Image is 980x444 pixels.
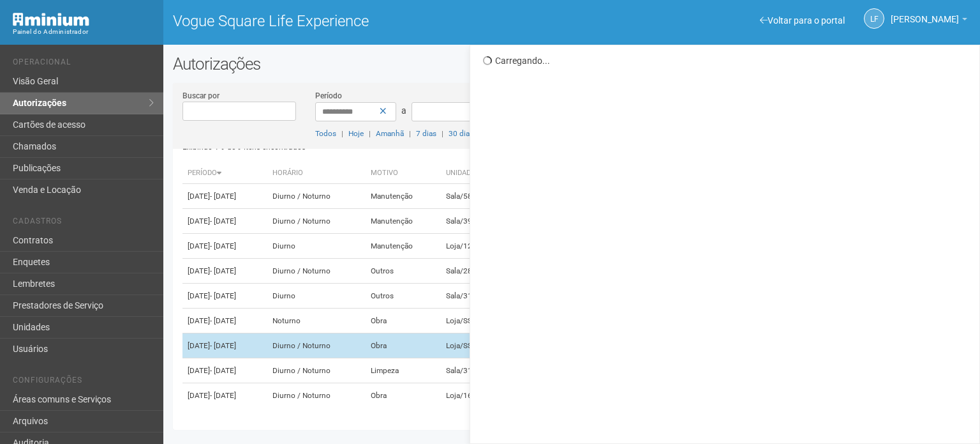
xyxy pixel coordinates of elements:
[441,184,512,209] td: Sala/588
[441,309,512,333] td: Loja/SS116
[441,259,512,284] td: Sala/283
[267,309,366,333] td: Noturno
[173,54,970,73] h2: Autorizações
[409,129,411,138] span: |
[267,383,366,408] td: Diurno / Noturno
[366,209,441,234] td: Manutenção
[891,16,967,26] a: [PERSON_NAME]
[891,2,959,24] span: Letícia Florim
[760,15,845,26] a: Voltar para o portal
[210,217,236,226] span: - [DATE]
[13,376,154,389] li: Configurações
[267,358,366,383] td: Diurno / Noturno
[366,184,441,209] td: Manutenção
[210,192,236,201] span: - [DATE]
[13,57,154,71] li: Operacional
[210,266,236,275] span: - [DATE]
[366,259,441,284] td: Outros
[441,284,512,309] td: Sala/311
[182,333,267,358] td: [DATE]
[366,358,441,383] td: Limpeza
[267,259,366,284] td: Diurno / Noturno
[401,105,406,116] span: a
[315,129,336,138] a: Todos
[441,383,512,408] td: Loja/160
[366,234,441,259] td: Manutenção
[182,234,267,259] td: [DATE]
[348,129,364,138] a: Hoje
[210,291,236,300] span: - [DATE]
[13,13,89,26] img: Minium
[267,163,366,184] th: Horário
[366,309,441,333] td: Obra
[366,163,441,184] th: Motivo
[442,129,443,138] span: |
[267,184,366,209] td: Diurno / Noturno
[182,383,267,408] td: [DATE]
[182,358,267,383] td: [DATE]
[441,358,512,383] td: Sala/313
[376,129,404,138] a: Amanhã
[366,383,441,408] td: Obra
[267,234,366,259] td: Diurno
[449,129,473,138] a: 30 dias
[441,333,512,358] td: Loja/SS116
[182,309,267,333] td: [DATE]
[182,209,267,234] td: [DATE]
[366,284,441,309] td: Outros
[182,163,267,184] th: Período
[182,259,267,284] td: [DATE]
[13,26,154,38] div: Painel do Administrador
[210,241,236,250] span: - [DATE]
[441,234,512,259] td: Loja/125
[864,8,884,29] a: LF
[483,55,970,66] div: Carregando...
[182,184,267,209] td: [DATE]
[267,284,366,309] td: Diurno
[366,333,441,358] td: Obra
[369,129,371,138] span: |
[416,129,436,138] a: 7 dias
[210,341,236,350] span: - [DATE]
[210,391,236,400] span: - [DATE]
[182,90,219,102] label: Buscar por
[441,163,512,184] th: Unidade
[173,13,562,29] h1: Vogue Square Life Experience
[441,209,512,234] td: Sala/390
[13,217,154,230] li: Cadastros
[267,209,366,234] td: Diurno / Noturno
[210,316,236,325] span: - [DATE]
[315,90,342,102] label: Período
[341,129,343,138] span: |
[182,284,267,309] td: [DATE]
[267,333,366,358] td: Diurno / Noturno
[210,366,236,375] span: - [DATE]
